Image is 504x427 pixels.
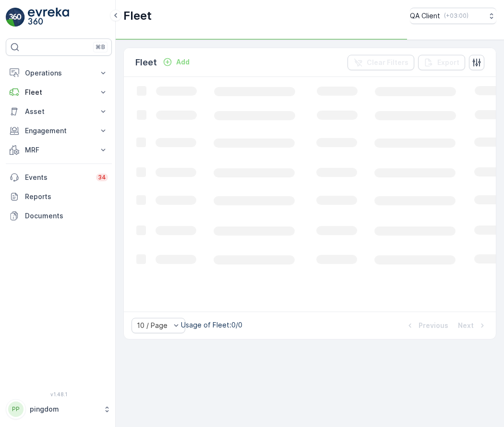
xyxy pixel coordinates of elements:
[410,11,440,21] p: QA Client
[348,55,414,70] button: Clear Filters
[25,88,93,97] p: Fleet
[25,145,93,155] p: MRF
[457,320,488,331] button: Next
[6,83,112,102] button: Fleet
[98,174,106,181] p: 34
[25,211,108,221] p: Documents
[404,320,449,331] button: Previous
[25,107,93,116] p: Asset
[159,56,193,68] button: Add
[6,187,112,206] a: Reports
[8,402,24,417] div: PP
[6,102,112,121] button: Asset
[437,58,459,67] p: Export
[6,399,112,419] button: PPpingdom
[410,8,496,24] button: QA Client(+03:00)
[6,140,112,160] button: MRF
[419,321,448,330] p: Previous
[176,57,190,67] p: Add
[123,8,152,24] p: Fleet
[458,321,474,330] p: Next
[135,56,157,69] p: Fleet
[25,173,90,182] p: Events
[6,206,112,226] a: Documents
[367,58,408,67] p: Clear Filters
[25,192,108,201] p: Reports
[30,404,98,414] p: pingdom
[6,168,112,187] a: Events34
[6,391,112,397] span: v 1.48.1
[6,121,112,140] button: Engagement
[6,63,112,83] button: Operations
[181,320,242,330] p: Usage of Fleet : 0/0
[28,8,69,27] img: logo_light-DOdMpM7g.png
[25,126,93,136] p: Engagement
[96,43,105,51] p: ⌘B
[6,8,25,27] img: logo
[418,55,465,70] button: Export
[444,12,468,20] p: ( +03:00 )
[25,68,93,78] p: Operations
